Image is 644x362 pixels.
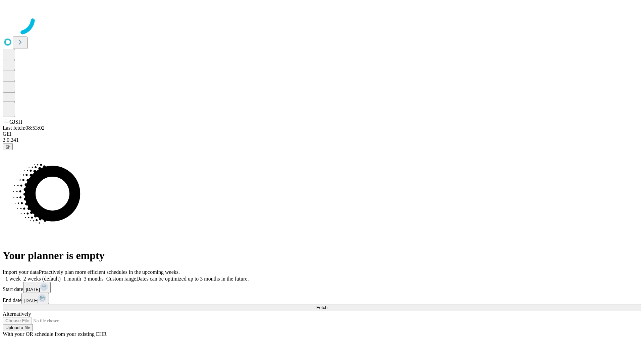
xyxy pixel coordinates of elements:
[23,276,61,282] span: 2 weeks (default)
[23,282,51,293] button: [DATE]
[3,324,33,331] button: Upload a file
[3,311,31,317] span: Alternatively
[39,269,180,275] span: Proactively plan more efficient schedules in the upcoming weeks.
[26,287,40,292] span: [DATE]
[5,276,21,282] span: 1 week
[3,143,13,150] button: @
[21,293,49,304] button: [DATE]
[5,144,10,149] span: @
[3,304,641,311] button: Fetch
[63,276,81,282] span: 1 month
[3,249,641,262] h1: Your planner is empty
[3,282,641,293] div: Start date
[3,293,641,304] div: End date
[316,305,327,310] span: Fetch
[84,276,104,282] span: 3 months
[3,269,39,275] span: Import your data
[3,331,107,337] span: With your OR schedule from your existing EHR
[3,125,45,131] span: Last fetch: 08:53:02
[9,119,22,125] span: GJSH
[3,137,641,143] div: 2.0.241
[106,276,136,282] span: Custom range
[3,131,641,137] div: GEI
[136,276,249,282] span: Dates can be optimized up to 3 months in the future.
[24,298,38,303] span: [DATE]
